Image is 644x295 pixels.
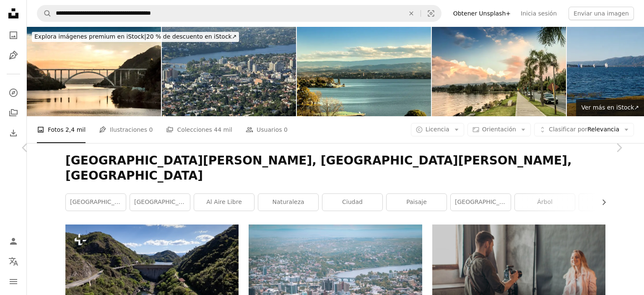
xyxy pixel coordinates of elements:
[5,27,22,44] a: Fotos
[448,7,516,20] a: Obtener Unsplash+
[5,233,22,250] a: Iniciar sesión / Registrarse
[194,194,254,211] a: al aire libre
[576,99,644,116] a: Ver más en iStock↗
[402,5,421,21] button: Borrar
[246,116,288,143] a: Usuarios 0
[162,27,296,116] img: Vista de la ciudad de Villa Carlos Paz y el embalse de San Roque en el centro de Argentina
[569,7,634,20] button: Enviar una imagen
[258,194,318,211] a: naturaleza
[432,27,566,116] img: Villa Carlos Paz, sendero a orillas del lago San Roque, Córdoba, Argentina.
[166,116,232,143] a: Colecciones 44 mil
[534,123,634,136] button: Clasificar porRelevancia
[581,104,639,111] span: Ver más en iStock ↗
[214,125,232,134] span: 44 mil
[322,194,382,211] a: ciudad
[65,269,239,277] a: San Roque Dam, Villa Carlos Paz, Cordoba, Argentina.
[515,194,575,211] a: árbol
[65,153,605,183] h1: [GEOGRAPHIC_DATA][PERSON_NAME], [GEOGRAPHIC_DATA][PERSON_NAME], [GEOGRAPHIC_DATA]
[130,194,190,211] a: [GEOGRAPHIC_DATA][PERSON_NAME]
[387,194,447,211] a: paisaje
[5,273,22,290] button: Menú
[594,107,644,188] a: Siguiente
[482,126,516,133] span: Orientación
[27,27,244,47] a: Explora imágenes premium en iStock|20 % de descuento en iStock↗
[451,194,511,211] a: [GEOGRAPHIC_DATA]
[5,47,22,64] a: Ilustraciones
[27,27,161,116] img: José M. de la Sota bridge, San Roque lake, Villa Carlos Paz, Córdoba, Argentina.
[284,125,288,134] span: 0
[99,116,153,143] a: Ilustraciones 0
[149,125,153,134] span: 0
[411,123,464,136] button: Licencia
[549,126,587,133] span: Clasificar por
[34,33,146,40] span: Explora imágenes premium en iStock |
[421,5,441,21] button: Búsqueda visual
[5,253,22,270] button: Idioma
[34,33,236,40] span: 20 % de descuento en iStock ↗
[579,194,639,211] a: tierra
[37,5,52,21] button: Buscar en Unsplash
[467,123,531,136] button: Orientación
[37,5,441,22] form: Encuentra imágenes en todo el sitio
[5,104,22,121] a: Colecciones
[297,27,431,116] img: San Roque lake, Villa Carlos Paz, Córdoba, Argentina.
[549,125,619,134] span: Relevancia
[426,126,449,133] span: Licencia
[249,278,422,286] a: una ciudad con un río que la atraviesa
[516,7,562,20] a: Inicia sesión
[5,84,22,101] a: Explorar
[66,194,126,211] a: [GEOGRAPHIC_DATA]
[596,194,605,211] button: desplazar lista a la derecha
